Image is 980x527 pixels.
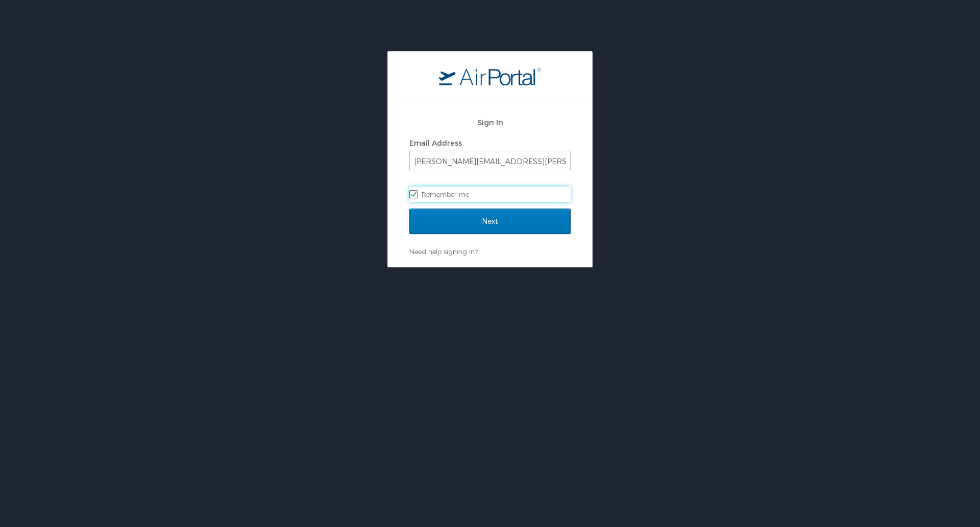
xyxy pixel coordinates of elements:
label: Remember me [409,187,571,202]
input: Next [409,209,571,234]
a: Need help signing in? [409,247,478,256]
label: Email Address [409,139,462,147]
img: logo [439,67,541,85]
h2: Sign In [409,117,571,128]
